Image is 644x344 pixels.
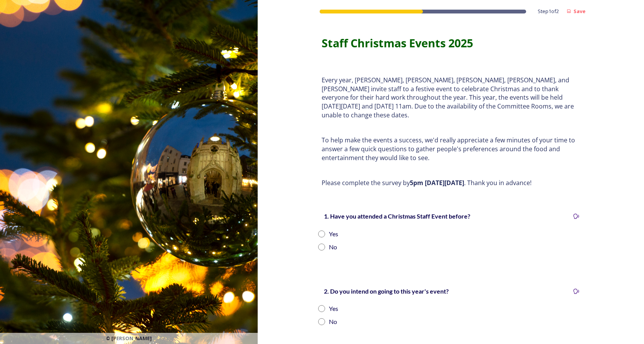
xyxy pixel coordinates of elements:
strong: Save [574,8,585,15]
strong: 5pm [DATE][DATE] [410,179,464,187]
p: To help make the events a success, we'd really appreciate a few minutes of your time to answer a ... [322,136,580,162]
strong: 1. Have you attended a Christmas Staff Event before? [324,212,470,220]
strong: 2. Do you intend on going to this year's event? [324,287,449,295]
div: Yes [329,304,338,313]
div: No [329,242,337,252]
p: Please complete the survey by . Thank you in advance! [322,179,580,187]
p: Every year, [PERSON_NAME], [PERSON_NAME], [PERSON_NAME], [PERSON_NAME], and [PERSON_NAME] invite ... [322,76,580,120]
span: © [PERSON_NAME] [106,335,152,342]
div: Yes [329,229,338,239]
div: No [329,317,337,326]
strong: Staff Christmas Events 2025 [322,35,473,50]
span: Step 1 of 2 [538,8,559,15]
